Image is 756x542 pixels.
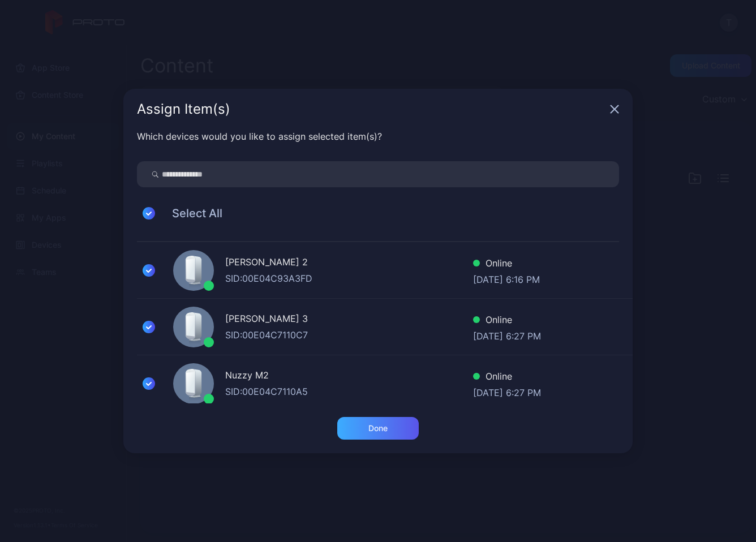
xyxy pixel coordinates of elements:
[473,386,541,397] div: [DATE] 6:27 PM
[473,369,541,386] div: Online
[225,385,473,398] div: SID: 00E04C7110A5
[225,328,473,342] div: SID: 00E04C7110C7
[225,368,473,385] div: Nuzzy M2
[473,313,541,329] div: Online
[225,272,473,285] div: SID: 00E04C93A3FD
[368,424,388,433] div: Done
[473,256,540,273] div: Online
[137,130,619,143] div: Which devices would you like to assign selected item(s)?
[225,255,473,272] div: [PERSON_NAME] 2
[225,312,473,328] div: [PERSON_NAME] 3
[137,102,605,116] div: Assign Item(s)
[337,417,419,440] button: Done
[473,329,541,341] div: [DATE] 6:27 PM
[161,207,222,220] span: Select All
[473,273,540,284] div: [DATE] 6:16 PM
